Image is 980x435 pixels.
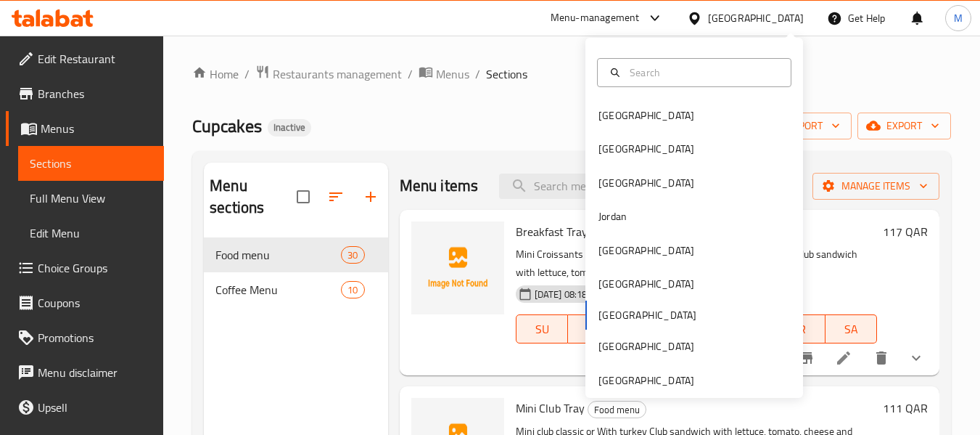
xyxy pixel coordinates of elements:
button: Manage items [812,173,939,200]
span: Coffee Menu [215,281,341,298]
a: Promotions [6,320,164,355]
span: export [869,117,939,135]
span: Breakfast Tray [516,221,588,243]
a: Full Menu View [18,181,164,216]
h2: Menu sections [210,175,296,219]
svg: Show Choices [907,349,925,367]
span: Coupons [38,294,152,312]
span: Edit Restaurant [38,50,152,68]
span: Sections [486,65,527,83]
span: Full Menu View [30,190,152,207]
a: Edit menu item [835,349,852,367]
div: [GEOGRAPHIC_DATA] [598,107,694,123]
p: Mini Croissants and cheese with lettuce & sauce, Our Mini turkey Club sandwich with lettuce, toma... [516,245,877,282]
div: Menu-management [551,9,640,27]
div: [GEOGRAPHIC_DATA] [598,276,694,292]
span: Inactive [268,121,311,134]
span: Cupcakes [192,110,262,142]
button: SA [825,314,877,343]
span: Choice Groups [38,259,152,277]
a: Menus [6,111,164,146]
li: / [475,65,480,83]
span: Restaurants management [273,65,402,83]
div: [GEOGRAPHIC_DATA] [708,10,804,26]
h2: Menu items [400,175,479,197]
a: Coupons [6,285,164,320]
a: Sections [18,146,164,181]
span: Mini Club Tray [516,397,585,419]
a: Menus [419,65,469,84]
div: Jordan [598,208,627,224]
span: [DATE] 08:18 PM [529,288,609,301]
div: [GEOGRAPHIC_DATA] [598,243,694,259]
span: Menus [436,65,469,83]
span: Edit Menu [30,224,152,242]
a: Upsell [6,390,164,425]
nav: breadcrumb [192,65,951,84]
div: [GEOGRAPHIC_DATA] [598,175,694,191]
span: Promotions [38,329,152,346]
span: SA [831,319,871,340]
div: Food menu [588,401,646,418]
span: SU [522,319,562,340]
button: Add section [353,179,388,214]
span: Branches [38,85,152,102]
span: Menus [41,120,152,137]
span: Menu disclaimer [38,364,152,381]
div: Inactive [268,119,311,137]
span: 10 [342,283,363,297]
a: Restaurants management [255,65,402,84]
input: search [499,174,670,199]
span: 30 [342,248,363,262]
h6: 117 QAR [883,221,928,242]
input: Search [624,65,782,81]
nav: Menu sections [204,232,387,313]
a: Choice Groups [6,251,164,285]
button: Branch-specific-item [788,341,823,375]
button: delete [864,341,899,375]
a: Edit Menu [18,216,164,251]
a: Menu disclaimer [6,355,164,390]
button: SU [516,314,568,343]
div: [GEOGRAPHIC_DATA] [598,141,694,157]
a: Branches [6,76,164,111]
li: / [244,65,250,83]
button: show more [899,341,934,375]
a: Home [192,65,239,83]
span: Upsell [38,399,152,416]
span: MO [574,319,614,340]
div: [GEOGRAPHIC_DATA] [598,338,694,354]
img: Breakfast Tray [411,221,504,314]
button: import [759,113,852,139]
div: Food menu30 [204,237,387,272]
div: items [341,246,364,264]
button: MO [568,314,619,343]
span: Manage items [824,177,928,195]
div: Coffee Menu10 [204,272,387,307]
li: / [408,65,413,83]
button: export [857,113,951,139]
a: Edit Restaurant [6,41,164,76]
span: Food menu [588,402,646,418]
span: Food menu [215,246,341,264]
span: Sections [30,155,152,172]
span: M [954,10,963,26]
h6: 111 QAR [883,398,928,418]
div: [GEOGRAPHIC_DATA] [598,373,694,389]
span: Sort sections [318,179,353,214]
span: import [770,117,840,135]
div: items [341,281,364,298]
span: Select all sections [288,182,318,212]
